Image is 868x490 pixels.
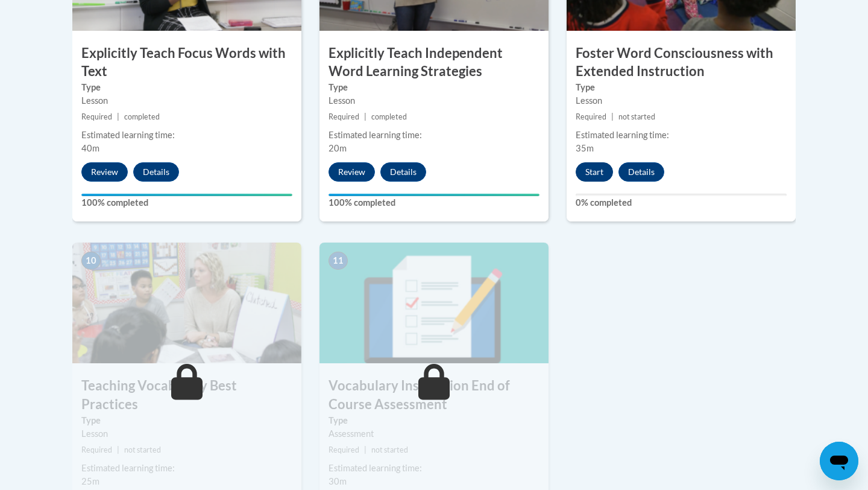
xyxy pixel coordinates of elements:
button: Review [81,162,128,182]
span: Required [576,112,606,121]
span: 20m [329,143,347,153]
span: 40m [81,143,99,153]
label: Type [576,81,787,94]
label: 100% completed [329,196,539,209]
span: 10 [81,252,101,270]
div: Assessment [329,427,539,441]
h3: Vocabulary Instruction End of Course Assessment [319,377,549,414]
span: completed [371,112,407,121]
img: Course Image [72,243,301,363]
span: 25m [81,476,99,486]
h3: Teaching Vocabulary Best Practices [72,377,301,414]
button: Details [380,162,426,182]
span: Required [81,112,112,121]
div: Estimated learning time: [81,462,292,475]
label: Type [81,81,292,94]
div: Lesson [329,94,539,107]
iframe: Button to launch messaging window [820,442,858,480]
div: Your progress [329,194,539,196]
span: | [364,112,366,121]
span: not started [371,445,408,454]
span: | [117,445,119,454]
span: 35m [576,143,594,153]
span: Required [329,445,359,454]
span: | [364,445,366,454]
button: Review [329,162,375,182]
span: not started [618,112,655,121]
div: Estimated learning time: [81,129,292,142]
span: | [611,112,614,121]
label: 0% completed [576,196,787,209]
span: | [117,112,119,121]
label: 100% completed [81,196,292,209]
label: Type [329,81,539,94]
span: Required [329,112,359,121]
div: Estimated learning time: [329,129,539,142]
div: Lesson [81,94,292,107]
div: Lesson [576,94,787,107]
button: Start [576,162,613,182]
div: Lesson [81,427,292,441]
h3: Foster Word Consciousness with Extended Instruction [567,44,796,81]
div: Estimated learning time: [576,129,787,142]
label: Type [81,414,292,427]
img: Course Image [319,243,549,363]
button: Details [618,162,664,182]
span: not started [124,445,161,454]
span: completed [124,112,160,121]
h3: Explicitly Teach Focus Words with Text [72,44,301,81]
label: Type [329,414,539,427]
div: Your progress [81,194,292,196]
span: 11 [329,252,348,270]
span: Required [81,445,112,454]
div: Estimated learning time: [329,462,539,475]
h3: Explicitly Teach Independent Word Learning Strategies [319,44,549,81]
span: 30m [329,476,347,486]
button: Details [133,162,179,182]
